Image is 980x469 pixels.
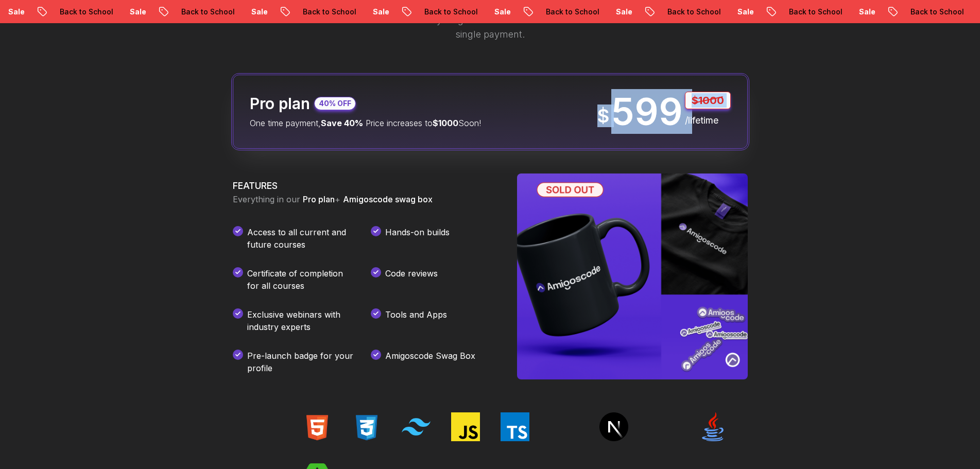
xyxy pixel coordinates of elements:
[597,106,609,126] span: $
[233,193,492,205] p: Everything in our +
[385,267,438,292] p: Code reviews
[902,7,972,17] p: Back to School
[343,194,433,204] span: Amigoscode swag box
[385,308,447,333] p: Tools and Apps
[538,7,608,17] p: Back to School
[253,412,282,441] img: techs tacks
[51,7,122,17] p: Back to School
[649,412,678,441] img: techs tacks
[173,7,243,17] p: Back to School
[365,7,398,17] p: Sale
[243,7,276,17] p: Sale
[501,412,529,441] img: techs tacks
[781,7,851,17] p: Back to School
[685,92,731,109] p: $1000
[319,98,351,109] p: 40% OFF
[250,94,310,113] h2: Pro plan
[851,7,884,17] p: Sale
[303,194,335,204] span: Pro plan
[247,350,354,374] p: Pre-launch badge for your profile
[247,267,354,292] p: Certificate of completion for all courses
[416,7,486,17] p: Back to School
[698,412,727,441] img: techs tacks
[451,412,480,441] img: techs tacks
[659,7,729,17] p: Back to School
[247,226,354,251] p: Access to all current and future courses
[517,173,748,379] img: Amigoscode SwagBox
[352,412,381,441] img: techs tacks
[385,226,450,251] p: Hands-on builds
[550,412,579,441] img: techs tacks
[608,7,641,17] p: Sale
[402,412,431,441] img: techs tacks
[247,308,354,333] p: Exclusive webinars with industry experts
[233,179,492,193] h3: FEATURES
[685,113,731,128] p: /lifetime
[321,118,363,128] span: Save 40%
[295,7,365,17] p: Back to School
[342,13,639,42] p: Get access to everything we offer now and in the future with a single payment.
[250,117,481,129] p: One time payment, Price increases to Soon!
[122,7,154,17] p: Sale
[385,350,475,374] p: Amigoscode Swag Box
[599,412,628,441] img: techs tacks
[611,93,683,130] p: 599
[433,118,458,128] span: $1000
[729,7,762,17] p: Sale
[303,412,332,441] img: techs tacks
[486,7,519,17] p: Sale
